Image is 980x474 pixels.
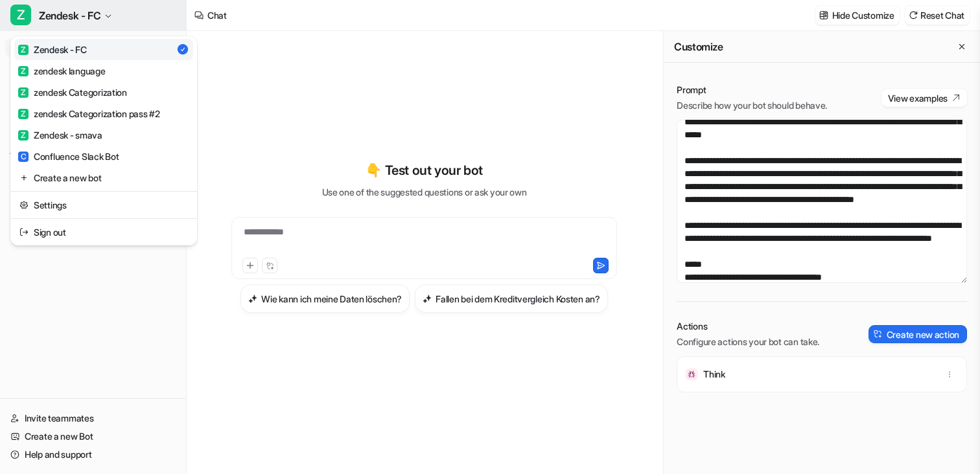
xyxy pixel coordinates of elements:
div: Zendesk - smava [18,128,102,142]
div: zendesk Categorization [18,85,127,99]
span: C [18,152,29,162]
span: Z [10,5,31,25]
img: reset [19,198,29,212]
span: Z [18,130,29,141]
a: Settings [14,194,193,216]
img: reset [19,225,29,239]
a: Sign out [14,221,193,243]
div: ZZendesk - FC [10,36,197,245]
div: zendesk language [18,64,106,78]
a: Create a new bot [14,167,193,188]
img: reset [19,171,29,185]
div: Zendesk - FC [18,43,87,56]
div: Confluence Slack Bot [18,150,119,163]
span: Z [18,87,29,98]
span: Zendesk - FC [39,6,100,25]
span: Z [18,66,29,76]
span: Z [18,45,29,55]
span: Z [18,109,29,119]
div: zendesk Categorization pass #2 [18,107,160,120]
